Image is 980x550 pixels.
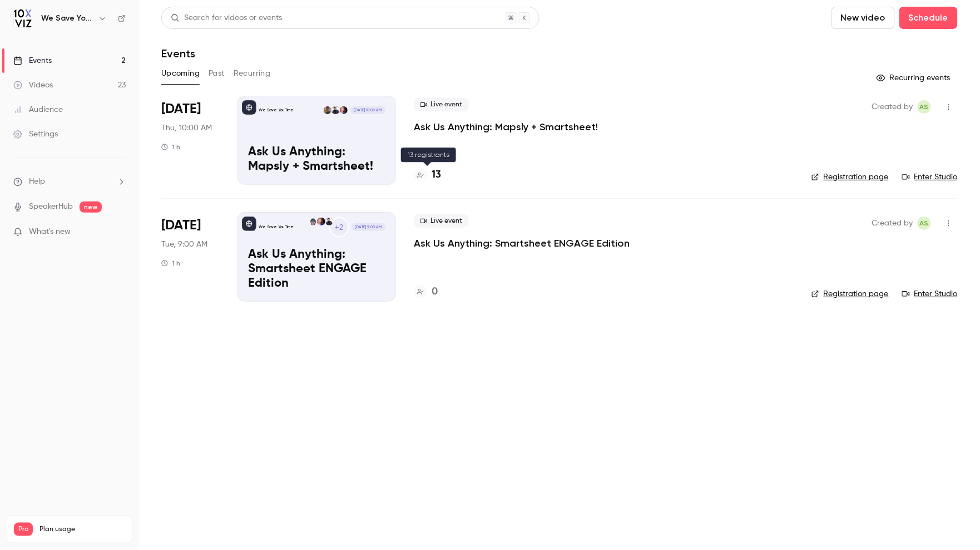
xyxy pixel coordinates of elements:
button: New video [831,7,895,29]
span: Ashley Sage [918,217,931,230]
img: We Save You Time! [14,9,32,27]
p: We Save You Time! [259,107,294,113]
a: Registration page [811,288,889,299]
li: help-dropdown-opener [13,176,126,188]
span: new [80,202,102,213]
div: Events [13,55,52,66]
button: Schedule [899,7,958,29]
span: [DATE] 9:00 AM [352,223,385,231]
img: Nick R [324,106,331,114]
h6: We Save You Time! [41,13,93,24]
a: Enter Studio [902,288,958,299]
span: Tue, 9:00 AM [161,239,207,250]
img: Jennifer Jones [317,218,325,225]
img: Dustin Wise [325,218,333,225]
span: [DATE] [161,217,201,234]
a: Registration page [811,171,889,183]
img: Dansong Wang [309,218,317,225]
span: Help [29,176,45,188]
button: Recurring [234,65,271,82]
span: Live event [414,98,469,111]
div: Oct 2 Thu, 10:00 AM (America/Denver) [161,96,220,185]
div: 1 h [161,143,180,151]
p: Ask Us Anything: Mapsly + Smartsheet! [248,145,385,174]
a: Ask Us Anything: Mapsly + Smartsheet! [414,120,598,134]
div: Audience [13,104,63,115]
span: Live event [414,214,469,228]
button: Recurring events [872,69,958,87]
img: Jennifer Jones [340,106,348,114]
a: Enter Studio [902,171,958,183]
span: Thu, 10:00 AM [161,122,212,134]
span: Plan usage [39,525,125,534]
div: Oct 28 Tue, 9:00 AM (America/Denver) [161,212,220,301]
span: AS [920,217,929,230]
span: Ashley Sage [918,100,931,114]
a: Ask Us Anything: Mapsly + Smartsheet!We Save You Time!Jennifer JonesDustin WiseNick R[DATE] 10:00... [237,96,396,185]
span: Pro [14,523,33,536]
span: AS [920,100,929,114]
div: +2 [329,217,349,237]
p: We Save You Time! [259,224,294,230]
div: Videos [13,80,53,91]
span: Created by [872,100,913,114]
button: Upcoming [161,65,200,82]
span: Created by [872,217,913,230]
span: [DATE] 10:00 AM [350,106,385,114]
iframe: Noticeable Trigger [112,227,126,237]
p: Ask Us Anything: Smartsheet ENGAGE Edition [248,248,385,291]
h4: 0 [432,284,438,299]
div: Search for videos or events [171,12,282,24]
span: What's new [29,226,71,238]
img: Dustin Wise [331,106,339,114]
div: 1 h [161,259,180,268]
a: Ask Us Anything: Smartsheet ENGAGE Edition [414,237,630,250]
button: Past [209,65,225,82]
a: 13 [414,168,441,183]
a: SpeakerHub [29,201,73,213]
div: Settings [13,129,58,140]
h4: 13 [432,168,441,183]
span: [DATE] [161,100,201,118]
a: 0 [414,284,438,299]
h1: Events [161,47,195,60]
a: Ask Us Anything: Smartsheet ENGAGE EditionWe Save You Time!+2Dustin WiseJennifer JonesDansong Wan... [237,212,396,301]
